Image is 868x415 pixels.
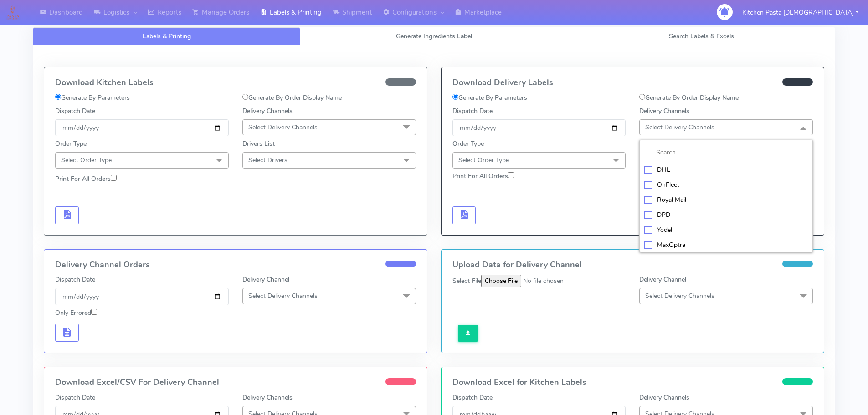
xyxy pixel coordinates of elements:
[644,148,808,157] input: multiselect-search
[639,393,689,402] label: Delivery Channels
[242,393,293,402] label: Delivery Channels
[644,195,808,205] div: Royal Mail
[452,261,813,270] h4: Upload Data for Delivery Channel
[55,261,416,270] h4: Delivery Channel Orders
[55,106,95,116] label: Dispatch Date
[248,123,318,132] span: Select Delivery Channels
[645,292,714,300] span: Select Delivery Channels
[508,172,514,178] input: Print For All Orders
[55,94,61,100] input: Generate By Parameters
[55,174,117,184] label: Print For All Orders
[55,275,95,284] label: Dispatch Date
[242,93,342,102] label: Generate By Order Display Name
[452,78,813,87] h4: Download Delivery Labels
[33,27,835,45] ul: Tabs
[645,123,714,132] span: Select Delivery Channels
[55,393,95,402] label: Dispatch Date
[242,106,293,116] label: Delivery Channels
[452,393,493,402] label: Dispatch Date
[452,93,527,102] label: Generate By Parameters
[242,275,289,284] label: Delivery Channel
[452,171,514,181] label: Print For All Orders
[644,165,808,174] div: DHL
[644,180,808,190] div: OnFleet
[735,3,865,22] button: Kitchen Pasta [DEMOGRAPHIC_DATA]
[458,156,509,164] span: Select Order Type
[91,309,97,315] input: Only Errored
[111,175,117,181] input: Print For All Orders
[396,32,472,41] span: Generate Ingredients Label
[644,240,808,250] div: MaxOptra
[452,106,493,116] label: Dispatch Date
[55,78,416,87] h4: Download Kitchen Labels
[669,32,734,41] span: Search Labels & Excels
[55,93,130,102] label: Generate By Parameters
[55,308,97,318] label: Only Errored
[452,276,481,286] label: Select File
[639,275,686,284] label: Delivery Channel
[452,94,458,100] input: Generate By Parameters
[452,139,484,149] label: Order Type
[248,292,318,300] span: Select Delivery Channels
[644,225,808,235] div: Yodel
[639,94,645,100] input: Generate By Order Display Name
[55,139,87,149] label: Order Type
[452,378,813,387] h4: Download Excel for Kitchen Labels
[143,32,191,41] span: Labels & Printing
[242,139,275,149] label: Drivers List
[644,210,808,220] div: DPD
[639,93,739,102] label: Generate By Order Display Name
[61,156,112,164] span: Select Order Type
[248,156,288,164] span: Select Drivers
[639,106,689,116] label: Delivery Channels
[242,94,248,100] input: Generate By Order Display Name
[55,378,416,387] h4: Download Excel/CSV For Delivery Channel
